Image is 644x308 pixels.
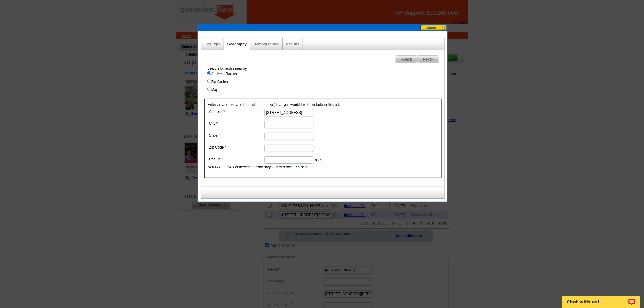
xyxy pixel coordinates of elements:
[431,58,434,61] img: button-next-arrow-gray.png
[207,79,445,85] label: Zip Codes
[207,87,445,93] label: Map
[227,42,247,46] a: Geography
[209,156,264,162] label: Radius
[254,42,279,46] a: Demographics
[286,42,299,46] a: Results
[207,71,445,77] label: Address Radius
[395,55,418,63] a: Back
[204,66,445,93] div: Search for addresses by:
[401,58,403,61] img: button-prev-arrow-gray.png
[209,109,264,114] label: Address
[207,71,211,75] input: Address Radius
[418,56,439,63] span: Next
[205,42,220,46] a: List Type
[208,165,308,169] i: Number of miles in decimal format only. For example, 0.5 or 2.
[209,121,264,126] label: City
[208,155,369,170] dd: miles
[209,145,264,150] label: Zip Code
[207,87,211,91] input: Map
[209,133,264,138] label: State
[204,99,442,178] div: Enter an address and the radius (in miles) that you would like to include in this list.
[558,289,644,308] iframe: LiveChat chat widget
[395,56,417,63] span: Back
[418,55,439,63] a: Next
[207,79,211,83] input: Zip Codes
